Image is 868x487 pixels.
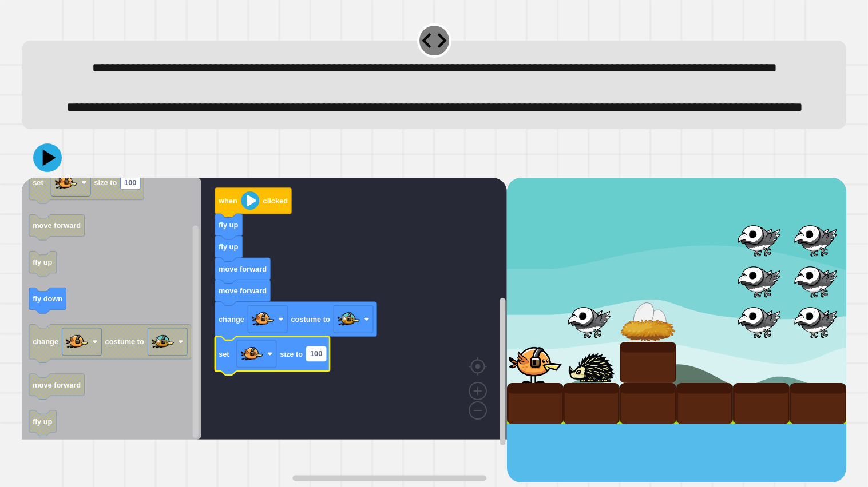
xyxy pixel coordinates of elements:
[33,221,81,230] text: move forward
[218,197,237,205] text: when
[219,315,244,324] text: change
[291,315,330,324] text: costume to
[263,197,288,205] text: clicked
[22,178,507,483] div: Blockly Workspace
[310,349,322,358] text: 100
[219,221,238,229] text: fly up
[219,286,267,295] text: move forward
[33,178,43,187] text: set
[94,178,117,187] text: size to
[33,337,58,346] text: change
[219,349,229,358] text: set
[33,294,62,303] text: fly down
[124,178,136,187] text: 100
[280,349,303,358] text: size to
[219,265,267,273] text: move forward
[33,417,52,425] text: fly up
[33,380,81,389] text: move forward
[105,337,144,346] text: costume to
[219,242,238,251] text: fly up
[33,258,52,266] text: fly up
